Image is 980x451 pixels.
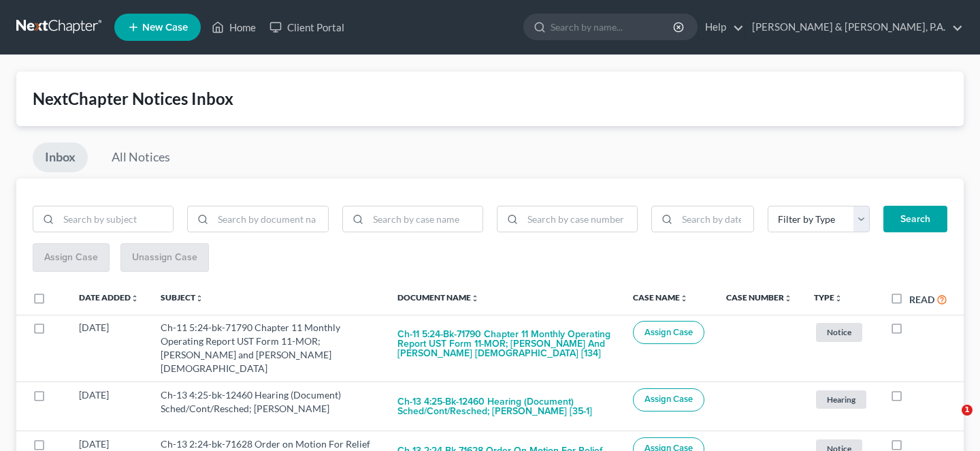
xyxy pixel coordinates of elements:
[79,292,139,302] a: Date Addedunfold_more
[633,388,704,411] button: Assign Case
[644,394,693,405] span: Assign Case
[816,390,866,409] span: Hearing
[883,206,947,233] button: Search
[680,294,688,302] i: unfold_more
[962,405,973,416] span: 1
[161,292,203,302] a: Subjectunfold_more
[150,382,387,431] td: Ch-13 4:25-bk-12460 Hearing (Document) Sched/Cont/Resched; [PERSON_NAME]
[368,206,483,232] input: Search by case name
[397,321,611,367] button: Ch-11 5:24-bk-71790 Chapter 11 Monthly Operating Report UST Form 11-MOR; [PERSON_NAME] and [PERSO...
[633,321,704,344] button: Assign Case
[131,294,139,302] i: unfold_more
[816,323,862,341] span: Notice
[68,315,150,382] td: [DATE]
[745,15,963,40] a: [PERSON_NAME] & [PERSON_NAME], P.A.
[99,142,182,172] a: All Notices
[644,327,693,338] span: Assign Case
[814,292,843,302] a: Typeunfold_more
[33,142,88,172] a: Inbox
[397,292,479,302] a: Document Nameunfold_more
[909,292,934,307] label: Read
[397,388,611,425] button: Ch-13 4:25-bk-12460 Hearing (Document) Sched/Cont/Resched; [PERSON_NAME] [35-1]
[677,206,753,232] input: Search by date
[263,15,351,40] a: Client Portal
[934,405,966,437] iframe: Intercom live chat
[195,294,203,302] i: unfold_more
[814,321,868,343] a: Notice
[834,294,843,302] i: unfold_more
[150,315,387,382] td: Ch-11 5:24-bk-71790 Chapter 11 Monthly Operating Report UST Form 11-MOR; [PERSON_NAME] and [PERSO...
[814,388,868,411] a: Hearing
[784,294,792,302] i: unfold_more
[471,294,479,302] i: unfold_more
[213,206,327,232] input: Search by document name
[59,206,173,232] input: Search by subject
[698,15,744,40] a: Help
[205,15,263,40] a: Home
[142,22,188,33] span: New Case
[33,88,947,110] div: NextChapter Notices Inbox
[68,382,150,431] td: [DATE]
[523,206,637,232] input: Search by case number
[633,292,688,302] a: Case Nameunfold_more
[726,292,792,302] a: Case Numberunfold_more
[551,14,675,40] input: Search by name...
